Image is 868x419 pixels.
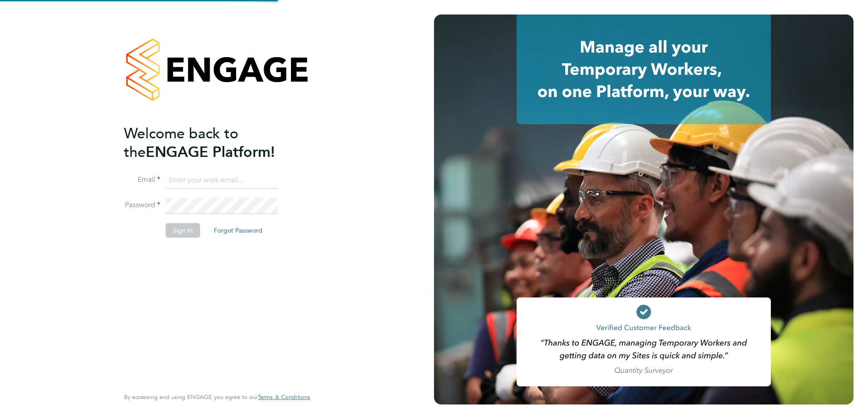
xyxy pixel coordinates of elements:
[124,175,160,185] label: Email
[124,200,160,210] label: Password
[124,125,238,161] span: Welcome back to the
[207,223,270,238] button: Forgot Password
[124,124,301,161] h2: ENGAGE Platform!
[258,394,310,401] a: Terms & Conditions
[124,393,310,401] span: By accessing and using ENGAGE you agree to our
[166,172,278,189] input: Enter your work email...
[166,223,200,238] button: Sign In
